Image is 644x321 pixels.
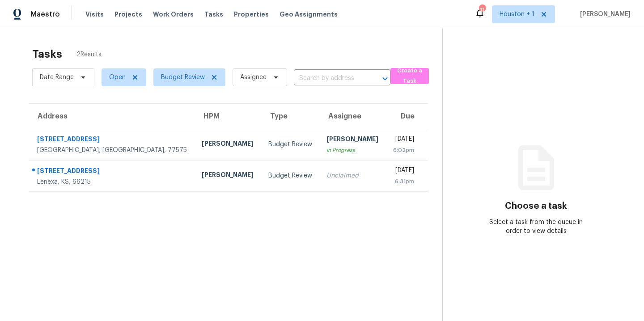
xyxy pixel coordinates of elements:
div: [STREET_ADDRESS] [37,135,187,146]
button: Create a Task [390,68,429,84]
th: Type [261,104,319,129]
div: [PERSON_NAME] [202,170,254,182]
span: Projects [114,10,142,19]
span: Maestro [30,10,60,19]
div: Budget Review [268,140,312,149]
div: [GEOGRAPHIC_DATA], [GEOGRAPHIC_DATA], 77575 [37,146,187,155]
div: [STREET_ADDRESS] [37,166,187,177]
div: [DATE] [393,135,414,146]
div: 6:31pm [393,177,414,186]
th: HPM [195,104,261,129]
div: Budget Review [268,171,312,180]
span: Budget Review [161,73,205,82]
div: [DATE] [393,166,414,177]
h2: Tasks [32,50,62,59]
input: Search by address [294,72,365,85]
span: Date Range [40,73,74,82]
th: Address [29,104,195,129]
div: [PERSON_NAME] [202,139,254,150]
div: Lenexa, KS, 66215 [37,177,187,186]
div: 11 [479,5,485,14]
th: Assignee [319,104,386,129]
span: Visits [85,10,104,19]
div: [PERSON_NAME] [326,135,378,146]
span: Tasks [204,11,223,17]
th: Due [386,104,428,129]
span: Open [109,73,126,82]
div: Unclaimed [326,171,378,180]
h3: Choose a task [505,202,567,211]
div: Select a task from the queue in order to view details [489,218,583,236]
div: 6:02pm [393,146,414,155]
span: Houston + 1 [500,10,534,19]
span: Create a Task [395,66,424,86]
span: Assignee [240,73,267,82]
span: Properties [234,10,269,19]
span: Work Orders [153,10,194,19]
span: 2 Results [76,50,102,59]
span: Geo Assignments [280,10,338,19]
button: Open [379,72,391,85]
div: In Progress [326,146,378,155]
span: [PERSON_NAME] [576,10,631,19]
